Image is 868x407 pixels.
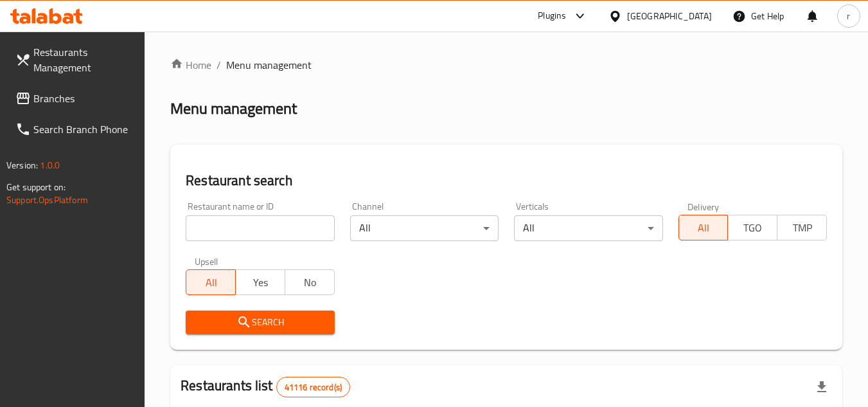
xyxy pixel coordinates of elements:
[235,269,285,295] button: Yes
[806,372,837,402] div: Export file
[777,215,827,240] button: TMP
[181,376,350,397] h2: Restaurants list
[5,37,145,83] a: Restaurants Management
[783,219,822,237] span: TMP
[687,202,720,211] label: Delivery
[285,269,335,295] button: No
[186,171,827,190] h2: Restaurant search
[350,215,499,241] div: All
[40,157,60,174] span: 1.0.0
[538,8,566,24] div: Plugins
[6,192,88,208] a: Support.OpsPlatform
[195,257,218,266] label: Upsell
[33,91,135,106] span: Branches
[226,57,312,73] span: Menu management
[186,269,236,295] button: All
[276,377,350,397] div: Total records count
[684,219,723,237] span: All
[186,311,334,334] button: Search
[196,314,324,330] span: Search
[727,215,777,240] button: TGO
[217,57,221,73] li: /
[514,215,662,241] div: All
[277,381,350,393] span: 41116 record(s)
[170,57,842,73] nav: breadcrumb
[627,9,712,23] div: [GEOGRAPHIC_DATA]
[191,273,231,292] span: All
[5,83,145,114] a: Branches
[186,215,334,241] input: Search for restaurant name or ID..
[33,44,135,75] span: Restaurants Management
[33,122,135,137] span: Search Branch Phone
[847,9,850,23] span: r
[170,57,211,73] a: Home
[170,98,297,119] h2: Menu management
[5,114,145,145] a: Search Branch Phone
[733,219,772,237] span: TGO
[290,273,330,292] span: No
[6,157,38,174] span: Version:
[241,273,280,292] span: Yes
[678,215,729,240] button: All
[6,179,66,195] span: Get support on:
